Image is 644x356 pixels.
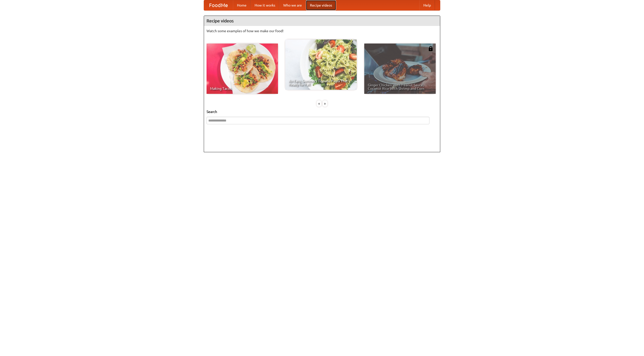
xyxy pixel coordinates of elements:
a: Who we are [279,0,306,10]
span: Making Tacos [210,87,274,90]
p: Watch some examples of how we make our food! [207,28,437,33]
a: Help [419,0,435,10]
a: Making Tacos [207,44,278,94]
div: « [317,100,321,107]
span: An Easy, Summery Tomato Pasta That's Ready for Fall [289,79,353,86]
a: Home [233,0,251,10]
h4: Recipe videos [204,16,440,26]
h5: Search [207,109,437,114]
a: FoodMe [204,0,233,10]
a: Recipe videos [306,0,336,10]
img: 483408.png [428,46,433,51]
a: How it works [251,0,279,10]
a: An Easy, Summery Tomato Pasta That's Ready for Fall [285,39,357,90]
div: » [323,100,327,107]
